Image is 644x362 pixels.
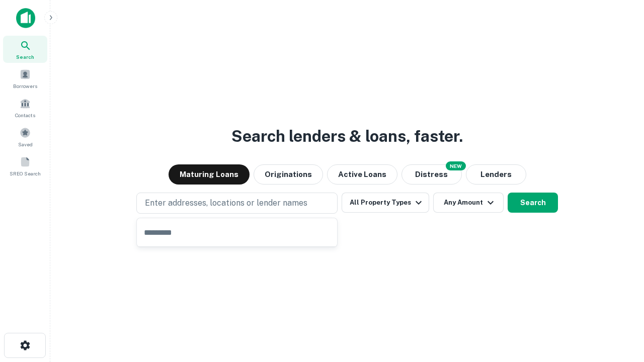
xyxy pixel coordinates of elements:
div: NEW [446,161,466,170]
a: Search [3,36,47,63]
a: Borrowers [3,65,47,92]
button: Search distressed loans with lien and other non-mortgage details. [401,164,462,185]
span: Search [16,53,34,61]
span: Contacts [15,111,35,119]
span: SREO Search [10,169,41,177]
button: Any Amount [433,193,504,213]
span: Saved [18,140,33,148]
img: capitalize-icon.png [16,8,35,28]
a: Contacts [3,94,47,121]
button: Enter addresses, locations or lender names [136,193,338,214]
span: Borrowers [13,82,37,90]
a: Saved [3,123,47,150]
button: Lenders [466,164,526,185]
a: SREO Search [3,152,47,179]
h3: Search lenders & loans, faster. [231,124,463,148]
button: Active Loans [327,164,397,185]
button: Originations [254,164,323,185]
iframe: Chat Widget [594,282,644,330]
button: Maturing Loans [169,164,250,185]
button: All Property Types [342,193,429,213]
p: Enter addresses, locations or lender names [145,197,307,209]
button: Search [508,193,558,213]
